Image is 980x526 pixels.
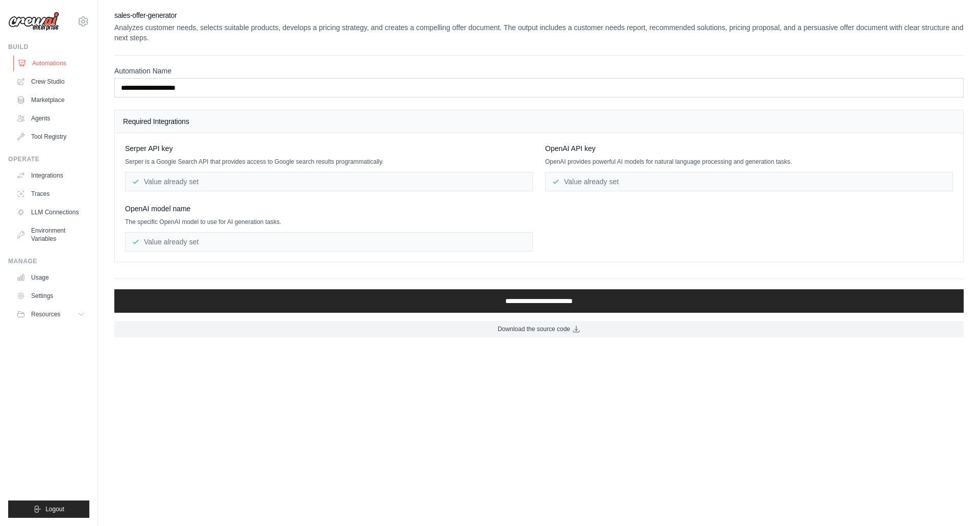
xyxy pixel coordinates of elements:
[545,143,596,154] span: OpenAI API key
[114,66,964,76] label: Automation Name
[114,22,964,43] p: Analyzes customer needs, selects suitable products, develops a pricing strategy, and creates a co...
[545,158,953,166] p: OpenAI provides powerful AI models for natural language processing and generation tasks.
[545,172,953,191] div: Value already set
[12,186,89,202] a: Traces
[45,505,64,513] span: Logout
[8,12,59,31] img: Logo
[8,257,89,265] div: Manage
[123,116,955,127] h4: Required Integrations
[12,222,89,247] a: Environment Variables
[125,158,533,166] p: Serper is a Google Search API that provides access to Google search results programmatically.
[8,43,89,51] div: Build
[31,310,60,318] span: Resources
[12,73,89,90] a: Crew Studio
[12,129,89,145] a: Tool Registry
[13,55,90,71] a: Automations
[125,143,173,154] span: Serper API key
[125,232,533,252] div: Value already set
[12,110,89,127] a: Agents
[12,204,89,220] a: LLM Connections
[8,155,89,163] div: Operate
[114,321,964,337] a: Download the source code
[125,204,190,214] span: OpenAI model name
[114,10,964,20] h2: sales-offer-generator
[498,325,570,333] span: Download the source code
[12,167,89,184] a: Integrations
[12,306,89,322] button: Resources
[12,92,89,108] a: Marketplace
[125,172,533,191] div: Value already set
[12,269,89,286] a: Usage
[125,218,533,226] p: The specific OpenAI model to use for AI generation tasks.
[12,288,89,304] a: Settings
[8,500,89,518] button: Logout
